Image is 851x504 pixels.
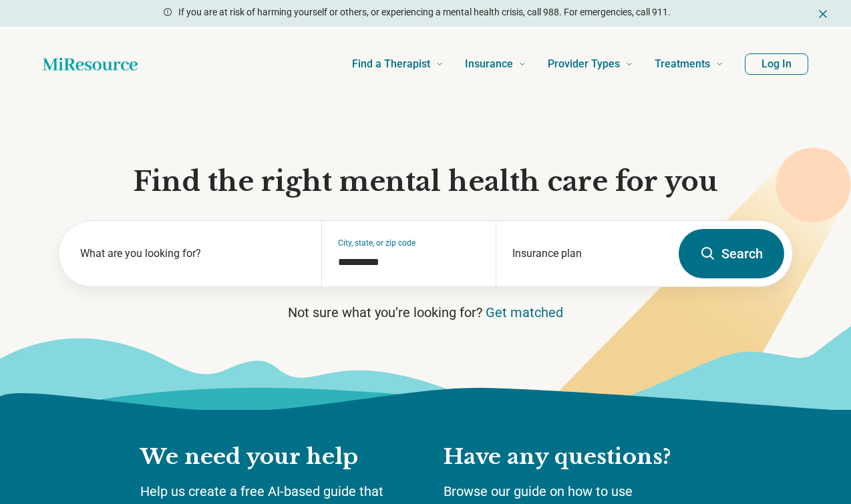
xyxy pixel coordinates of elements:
a: Home page [43,51,138,77]
p: If you are at risk of harming yourself or others, or experiencing a mental health crisis, call 98... [178,5,671,19]
span: Treatments [655,55,710,73]
h2: We need your help [140,443,417,471]
button: Search [679,229,784,278]
a: Find a Therapist [352,37,444,91]
label: What are you looking for? [80,246,305,262]
span: Provider Types [548,55,620,73]
button: Log In [745,53,808,75]
a: Insurance [465,37,526,91]
a: Treatments [655,37,723,91]
span: Insurance [465,55,513,73]
button: Dismiss [816,5,830,21]
p: Not sure what you’re looking for? [58,303,793,322]
a: Get matched [486,304,563,320]
h1: Find the right mental health care for you [58,164,793,199]
span: Find a Therapist [352,55,430,73]
a: Provider Types [548,37,633,91]
h2: Have any questions? [444,443,711,471]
